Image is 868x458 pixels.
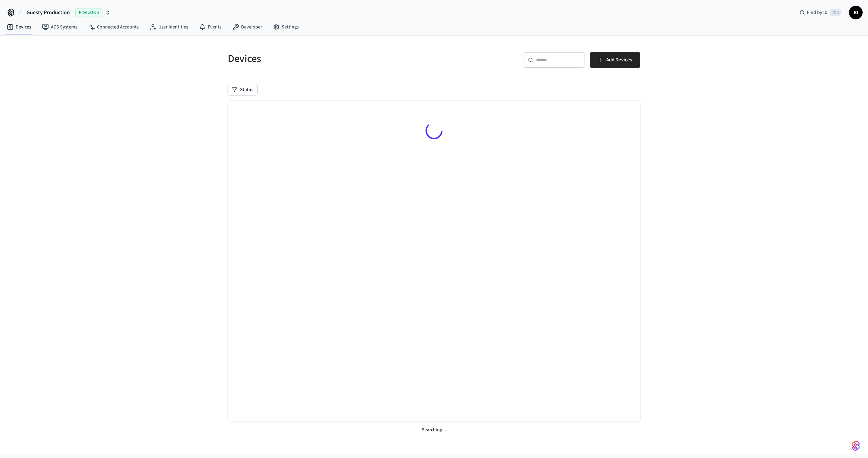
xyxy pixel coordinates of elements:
[590,52,640,68] button: Add Devices
[830,9,841,16] span: ⌘ K
[228,421,640,439] div: Searching...
[228,52,430,66] h5: Devices
[807,9,828,16] span: Find by ID
[794,6,846,19] div: Find by ID⌘ K
[228,84,257,95] button: Status
[1,21,37,33] a: Devices
[850,6,862,19] span: RI
[606,56,632,64] span: Add Devices
[75,8,102,17] span: Production
[227,21,268,33] a: Developer
[852,440,860,451] img: SeamLogoGradient.69752ec5.svg
[268,21,304,33] a: Settings
[194,21,227,33] a: Events
[83,21,144,33] a: Connected Accounts
[144,21,194,33] a: User Identities
[849,6,863,19] button: RI
[37,21,83,33] a: ACS Systems
[26,8,70,17] span: Guesty Production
